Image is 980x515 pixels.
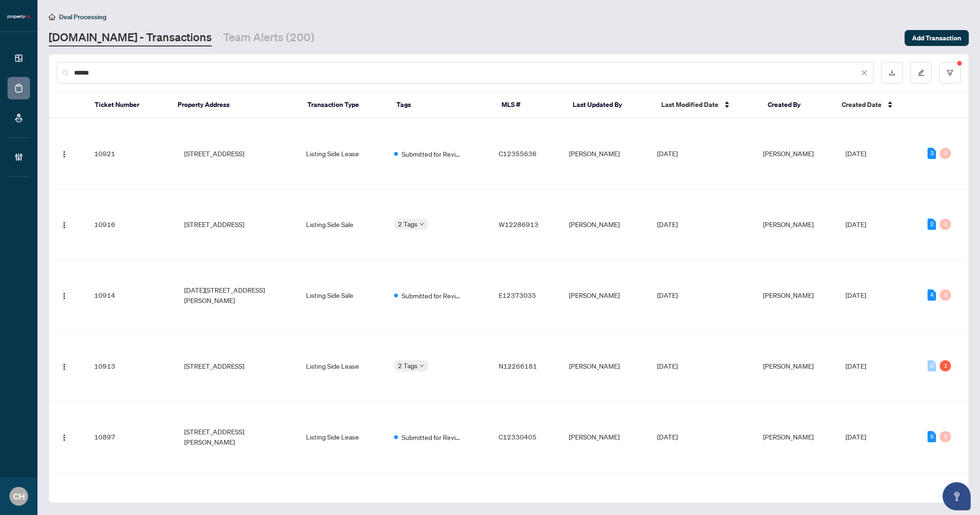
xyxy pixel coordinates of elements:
[60,221,68,229] img: Logo
[561,118,650,189] td: [PERSON_NAME]
[299,118,387,189] td: Listing Side Lease
[861,69,868,76] span: close
[419,364,424,368] span: down
[57,217,72,232] button: Logo
[947,69,953,76] span: filter
[845,432,866,441] span: [DATE]
[60,434,68,441] img: Logo
[184,361,244,371] span: [STREET_ADDRESS]
[928,289,936,301] div: 4
[912,30,961,45] span: Add Transaction
[661,99,718,110] span: Last Modified Date
[657,291,678,299] span: [DATE]
[928,148,936,159] div: 3
[494,92,565,118] th: MLS #
[299,260,387,331] td: Listing Side Sale
[299,331,387,401] td: Listing Side Lease
[845,362,866,370] span: [DATE]
[939,62,961,83] button: filter
[910,62,932,83] button: edit
[402,149,463,159] span: Submitted for Review
[918,69,924,76] span: edit
[299,401,387,472] td: Listing Side Lease
[928,219,936,230] div: 2
[657,149,678,158] span: [DATE]
[845,220,866,228] span: [DATE]
[881,62,903,83] button: download
[561,189,650,260] td: [PERSON_NAME]
[561,401,650,472] td: [PERSON_NAME]
[940,289,951,301] div: 0
[87,189,169,260] td: 10916
[561,331,650,401] td: [PERSON_NAME]
[763,362,814,370] span: [PERSON_NAME]
[59,13,106,21] span: Deal Processing
[760,92,834,118] th: Created By
[49,14,55,20] span: home
[389,92,494,118] th: Tags
[170,92,300,118] th: Property Address
[402,290,463,301] span: Submitted for Review
[184,285,291,305] span: [DATE][STREET_ADDRESS][PERSON_NAME]
[398,219,418,229] span: 2 Tags
[940,431,951,442] div: 0
[419,222,424,227] span: down
[13,490,25,503] span: CH
[499,149,537,158] span: C12355636
[60,292,68,300] img: Logo
[763,291,814,299] span: [PERSON_NAME]
[87,401,169,472] td: 10897
[87,331,169,401] td: 10913
[49,30,212,46] a: [DOMAIN_NAME] - Transactions
[402,432,463,442] span: Submitted for Review
[499,432,537,441] span: C12330405
[834,92,917,118] th: Created Date
[565,92,654,118] th: Last Updated By
[499,220,539,228] span: W12286913
[889,69,895,76] span: download
[842,99,882,110] span: Created Date
[943,482,971,510] button: Open asap
[654,92,760,118] th: Last Modified Date
[561,260,650,331] td: [PERSON_NAME]
[763,149,814,158] span: [PERSON_NAME]
[657,220,678,228] span: [DATE]
[87,118,169,189] td: 10921
[940,360,951,371] div: 1
[87,260,169,331] td: 10914
[184,219,244,229] span: [STREET_ADDRESS]
[7,14,30,20] img: logo
[928,360,936,371] div: 0
[300,92,389,118] th: Transaction Type
[87,92,170,118] th: Ticket Number
[499,291,536,299] span: E12373035
[57,288,72,303] button: Logo
[60,363,68,371] img: Logo
[184,426,291,447] span: [STREET_ADDRESS][PERSON_NAME]
[398,360,418,371] span: 2 Tags
[845,291,866,299] span: [DATE]
[57,429,72,444] button: Logo
[763,432,814,441] span: [PERSON_NAME]
[499,362,537,370] span: N12266181
[299,189,387,260] td: Listing Side Sale
[905,30,969,46] button: Add Transaction
[940,148,951,159] div: 0
[657,432,678,441] span: [DATE]
[657,362,678,370] span: [DATE]
[184,148,244,159] span: [STREET_ADDRESS]
[940,219,951,230] div: 0
[763,220,814,228] span: [PERSON_NAME]
[57,358,72,373] button: Logo
[57,146,72,161] button: Logo
[60,151,68,158] img: Logo
[845,149,866,158] span: [DATE]
[928,431,936,442] div: 6
[223,30,314,46] a: Team Alerts (200)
